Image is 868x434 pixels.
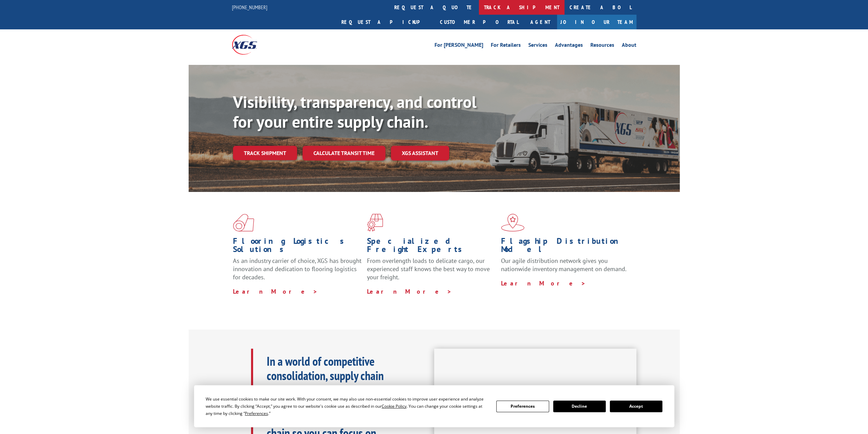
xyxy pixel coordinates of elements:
[622,42,636,50] a: About
[553,401,606,412] button: Decline
[391,146,449,160] a: XGS ASSISTANT
[194,385,674,427] div: Cookie Consent Prompt
[367,288,452,295] a: Learn More >
[367,214,383,232] img: xgs-icon-focused-on-flooring-red
[232,4,267,11] a: [PHONE_NUMBER]
[233,214,254,232] img: xgs-icon-total-supply-chain-intelligence-red
[367,257,496,287] p: From overlength loads to delicate cargo, our experienced staff knows the best way to move your fr...
[501,257,627,273] span: Our agile distribution network gives you nationwide inventory management on demand.
[233,91,476,132] b: Visibility, transparency, and control for your entire supply chain.
[524,15,557,29] a: Agent
[555,42,583,50] a: Advantages
[610,401,662,412] button: Accept
[206,395,488,417] div: We use essential cookies to make our site work. With your consent, we may also use non-essential ...
[435,42,483,50] a: For [PERSON_NAME]
[367,237,496,257] h1: Specialized Freight Experts
[491,42,521,50] a: For Retailers
[336,15,435,29] a: Request a pickup
[501,237,630,257] h1: Flagship Distribution Model
[435,15,524,29] a: Customer Portal
[590,42,614,50] a: Resources
[233,288,318,295] a: Learn More >
[528,42,547,50] a: Services
[233,257,362,281] span: As an industry carrier of choice, XGS has brought innovation and dedication to flooring logistics...
[496,401,549,412] button: Preferences
[501,279,586,287] a: Learn More >
[382,403,407,409] span: Cookie Policy
[557,15,636,29] a: Join Our Team
[303,146,385,160] a: Calculate transit time
[233,237,362,257] h1: Flooring Logistics Solutions
[501,214,525,232] img: xgs-icon-flagship-distribution-model-red
[245,410,268,416] span: Preferences
[233,146,297,160] a: Track shipment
